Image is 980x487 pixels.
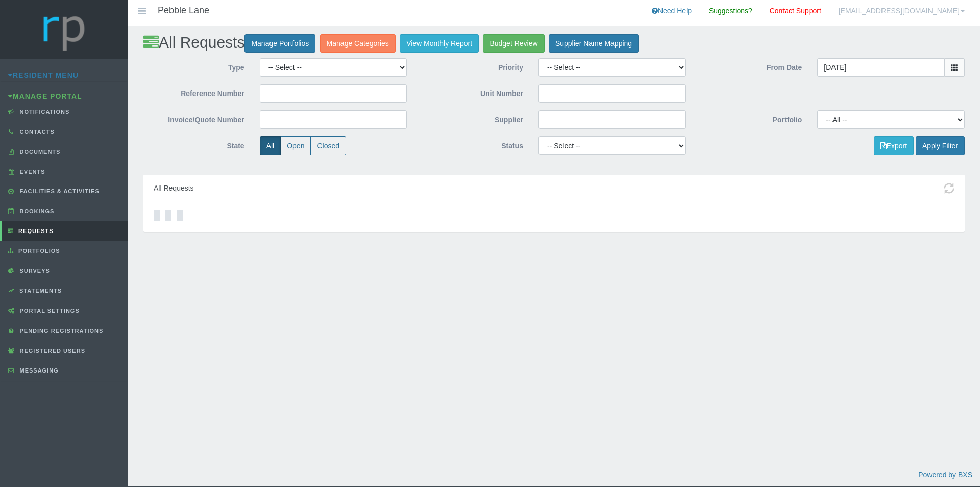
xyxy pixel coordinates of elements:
[549,34,639,53] a: Supplier Name Mapping
[165,210,171,221] div: Loading…
[16,228,54,234] span: Requests
[136,136,252,152] label: State
[17,208,55,214] span: Bookings
[483,34,544,53] a: Budget Review
[918,471,972,479] a: Powered by BXS
[400,34,479,53] a: View Monthly Report
[136,84,252,100] label: Reference Number
[17,268,50,274] span: Surveys
[280,136,311,155] label: Open
[143,34,965,53] h2: All Requests
[143,175,965,202] div: All Requests
[158,6,209,16] h4: Pebble Lane
[874,136,914,155] button: Export
[17,308,80,314] span: Portal Settings
[16,248,60,254] span: Portfolios
[8,71,79,79] a: Resident Menu
[17,169,45,175] span: Events
[17,188,100,194] span: Facilities & Activities
[17,367,59,374] span: Messaging
[17,347,85,354] span: Registered Users
[694,110,810,126] label: Portfolio
[136,110,252,126] label: Invoice/Quote Number
[244,34,315,53] a: Manage Portfolios
[17,109,70,115] span: Notifications
[17,149,61,155] span: Documents
[136,58,252,74] label: Type
[414,110,531,126] label: Supplier
[17,288,62,294] span: Statements
[414,136,531,152] label: Status
[414,58,531,74] label: Priority
[17,129,55,135] span: Contacts
[916,136,965,155] button: Apply Filter
[414,84,531,100] label: Unit Number
[310,136,346,155] label: Closed
[320,34,396,53] a: Manage Categories
[8,92,82,100] a: Manage Portal
[260,136,281,155] label: All
[17,328,104,334] span: Pending Registrations
[694,58,810,74] label: From Date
